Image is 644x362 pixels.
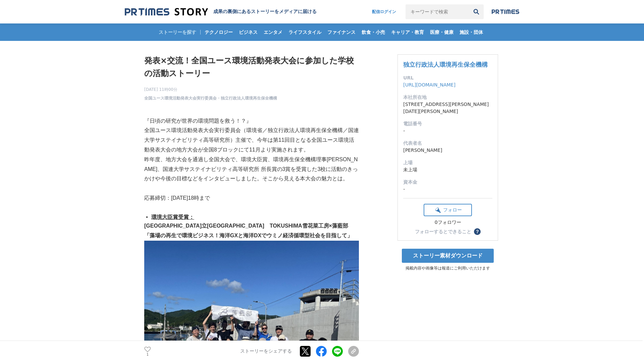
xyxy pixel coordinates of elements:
[397,265,498,271] p: 掲載内容や画像等は報道にご利用いただけます
[403,166,492,173] dd: 未上場
[475,229,480,234] span: ？
[403,61,488,68] a: 独立行政法人環境再生保全機構
[125,7,208,16] img: 成果の裏側にあるストーリーをメディアに届ける
[403,147,492,154] dd: [PERSON_NAME]
[403,74,492,81] dt: URL
[144,155,359,184] p: 昨年度、地方大会を通過し全国大会で、環境大臣賞、環境再生保全機構理事[PERSON_NAME]、国連大学サステイナビリティ高等研究所 所長賞の3賞を受賞した3校に活動のきっかけや今後の目標などを...
[359,29,388,35] span: 飲食・小売
[403,82,455,87] a: [URL][DOMAIN_NAME]
[403,127,492,134] dd: -
[388,29,427,35] span: キャリア・教育
[286,29,324,35] span: ライフスタイル
[424,220,472,226] div: 0フォロワー
[144,223,348,229] strong: [GEOGRAPHIC_DATA]立[GEOGRAPHIC_DATA] TOKUSHIMA雪花菜工房×藻藍部
[213,9,317,15] h2: 成果の裏側にあるストーリーをメディアに届ける
[144,86,277,93] span: [DATE] 11時00分
[403,179,492,186] dt: 資本金
[403,140,492,147] dt: 代表者名
[236,23,260,41] a: ビジネス
[403,94,492,101] dt: 本社所在地
[415,229,471,234] div: フォローするとできること
[144,54,359,80] h1: 発表×交流！全国ユース環境活動発表大会に参加した学校の活動ストーリー
[388,23,427,41] a: キャリア・教育
[469,4,484,19] button: 検索
[402,249,494,263] a: ストーリー素材ダウンロード
[492,9,519,14] img: prtimes
[144,353,151,356] p: 1
[403,120,492,127] dt: 電話番号
[457,29,486,35] span: 施設・団体
[144,233,353,238] strong: 「藻場の再生で環境ビジネス！海洋GXと海洋DXでウミノ経済循環型社会を目指して」
[365,4,403,19] a: 配信ログイン
[144,126,359,155] p: 全国ユース環境活動発表大会実行委員会（環境省／独立行政法人環境再生保全機構／国連大学サステイナビリティ高等研究所）主催で、今年は第11回目となる全国ユース環境活動発表大会の地方大会が全国8ブロッ...
[261,29,285,35] span: エンタメ
[325,29,358,35] span: ファイナンス
[261,23,285,41] a: エンタメ
[474,228,481,235] button: ？
[406,4,469,19] input: キーワードで検索
[359,23,388,41] a: 飲食・小売
[457,23,486,41] a: 施設・団体
[144,95,277,101] a: 全国ユース環境活動発表大会実行委員会・独立行政法人環境再生保全機構
[202,23,235,41] a: テクノロジー
[151,214,194,220] u: 環境大臣賞受賞：
[240,349,292,355] p: ストーリーをシェアする
[236,29,260,35] span: ビジネス
[403,186,492,193] dd: -
[403,159,492,166] dt: 上場
[144,193,359,203] p: 応募締切：[DATE]18時まで
[202,29,235,35] span: テクノロジー
[424,204,472,216] button: フォロー
[286,23,324,41] a: ライフスタイル
[427,29,456,35] span: 医療・健康
[403,101,492,115] dd: [STREET_ADDRESS][PERSON_NAME][DATE][PERSON_NAME]
[144,116,359,126] p: 『日頃の研究が世界の環境問題を救う！？』
[427,23,456,41] a: 医療・健康
[325,23,358,41] a: ファイナンス
[125,7,317,16] a: 成果の裏側にあるストーリーをメディアに届ける 成果の裏側にあるストーリーをメディアに届ける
